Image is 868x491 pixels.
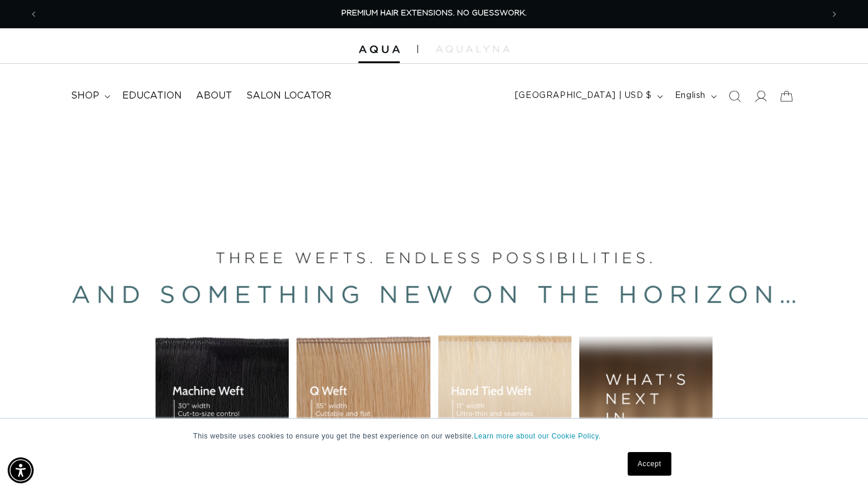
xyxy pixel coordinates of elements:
p: This website uses cookies to ensure you get the best experience on our website. [193,431,675,441]
span: shop [71,90,99,102]
button: English [668,85,722,107]
span: English [675,90,706,102]
a: Salon Locator [239,83,338,109]
a: Education [115,83,189,109]
span: Education [122,90,182,102]
span: [GEOGRAPHIC_DATA] | USD $ [515,90,652,102]
button: Next announcement [821,3,847,25]
span: Salon Locator [246,90,331,102]
span: PREMIUM HAIR EXTENSIONS. NO GUESSWORK. [341,9,527,17]
a: Accept [628,452,671,476]
button: Previous announcement [21,3,47,25]
summary: shop [64,83,115,109]
a: About [189,83,239,109]
a: Learn more about our Cookie Policy. [474,432,601,440]
img: aqualyna.com [436,45,510,53]
button: [GEOGRAPHIC_DATA] | USD $ [508,85,668,107]
img: Aqua Hair Extensions [358,45,400,54]
span: About [196,90,232,102]
summary: Search [722,83,748,109]
div: Accessibility Menu [8,457,34,483]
